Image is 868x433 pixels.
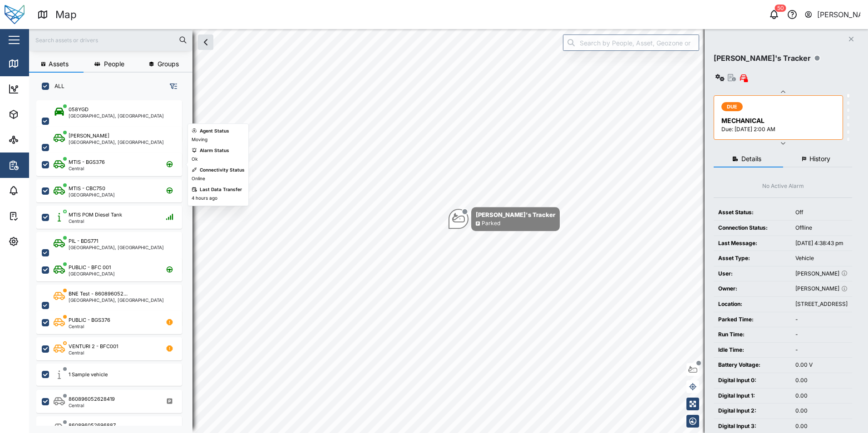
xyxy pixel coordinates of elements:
div: 1 Sample vehicle [69,371,108,379]
img: Main Logo [5,5,25,25]
div: User: [718,270,786,278]
div: [PERSON_NAME]'s Tracker [714,53,811,64]
div: grid [36,97,192,426]
div: 0.00 [795,407,848,415]
div: MTIS - CBC750 [69,185,105,192]
span: Details [741,156,761,162]
span: DUE [727,103,738,111]
div: [STREET_ADDRESS] [795,300,848,309]
div: Digital Input 0: [718,376,786,385]
div: [GEOGRAPHIC_DATA], [GEOGRAPHIC_DATA] [69,245,164,250]
div: Central [69,219,122,223]
div: PUBLIC - BGS376 [69,316,110,324]
div: - [795,346,848,354]
div: Battery Voltage: [718,361,786,369]
div: Central [69,324,110,329]
div: [GEOGRAPHIC_DATA], [GEOGRAPHIC_DATA] [69,298,164,302]
div: Map [24,59,44,69]
div: Offline [795,224,848,232]
div: [PERSON_NAME] [795,285,848,293]
div: [DATE] 4:38:43 pm [795,239,848,248]
div: 0.00 [795,392,848,400]
div: 50 [775,5,786,12]
div: 860896052696887 [69,422,116,429]
div: [GEOGRAPHIC_DATA], [GEOGRAPHIC_DATA] [69,113,164,118]
label: ALL [49,83,64,90]
div: Idle Time: [718,346,786,354]
div: Owner: [718,285,786,293]
div: [PERSON_NAME] [795,270,848,278]
div: No Active Alarm [762,182,804,191]
div: Digital Input 3: [718,422,786,431]
div: BNE Test - 860896052... [69,290,128,298]
div: Central [69,403,115,408]
span: History [809,156,830,162]
div: Moving [192,136,207,143]
div: Asset Type: [718,254,786,263]
input: Search by People, Asset, Geozone or Place [563,34,699,51]
div: Map [55,7,77,23]
div: [PERSON_NAME] [817,9,861,20]
div: MTIS POM Diesel Tank [69,211,122,219]
div: Dashboard [24,84,64,94]
div: 860896052628419 [69,395,115,403]
div: Reports [24,160,54,170]
div: Connection Status: [718,224,786,232]
div: 0.00 V [795,361,848,369]
canvas: Map [29,29,868,433]
div: Map marker [449,207,560,231]
div: [GEOGRAPHIC_DATA], [GEOGRAPHIC_DATA] [69,140,164,144]
div: [GEOGRAPHIC_DATA] [69,192,115,197]
div: - [795,315,848,324]
div: PUBLIC - BFC 001 [69,264,111,271]
div: Assets [24,109,52,119]
div: VENTURI 2 - BFC001 [69,343,118,350]
div: Run Time: [718,330,786,339]
div: Alarm Status [200,147,229,154]
div: Sites [24,135,45,145]
div: Asset Status: [718,208,786,217]
div: Last Message: [718,239,786,248]
div: Settings [24,236,56,246]
div: MTIS - BGS376 [69,158,105,166]
div: Digital Input 2: [718,407,786,415]
span: Groups [158,61,179,67]
div: Parked Time: [718,315,786,324]
span: People [104,61,124,67]
div: Central [69,350,118,355]
div: Digital Input 1: [718,392,786,400]
div: 0.00 [795,422,848,431]
div: Location: [718,300,786,309]
div: [PERSON_NAME] [69,132,109,140]
div: [GEOGRAPHIC_DATA] [69,271,115,276]
div: Parked [482,219,500,228]
button: [PERSON_NAME] [804,8,861,21]
div: Off [795,208,848,217]
div: Vehicle [795,254,848,263]
div: 058YGD [69,106,89,113]
div: [PERSON_NAME]'s Tracker [476,210,555,219]
div: MECHANICAL [721,116,837,126]
div: - [795,330,848,339]
div: Agent Status [200,128,229,135]
div: PIL - BDS771 [69,237,98,245]
input: Search assets or drivers [35,33,187,47]
div: Tasks [24,211,49,221]
div: 0.00 [795,376,848,385]
div: Alarms [24,186,52,196]
div: Central [69,166,105,171]
div: Due: [DATE] 2:00 AM [721,125,837,134]
span: Assets [49,61,69,67]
